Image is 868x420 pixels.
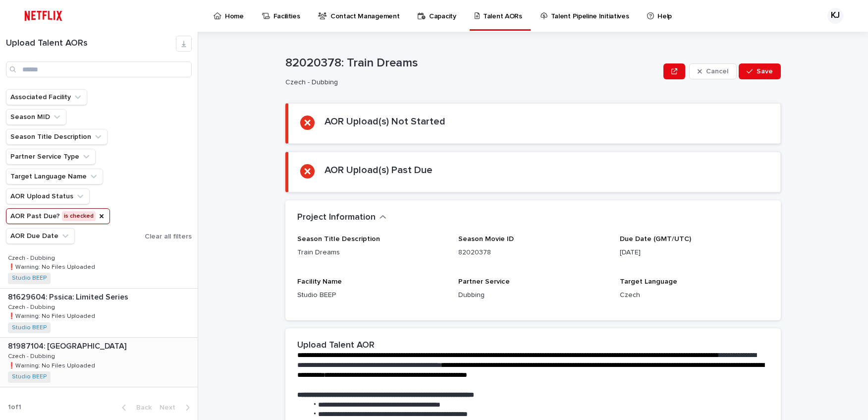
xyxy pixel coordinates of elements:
[297,247,446,258] p: Train Dreams
[12,275,47,282] a: Studio BEEP
[620,247,769,258] p: [DATE]
[297,290,446,300] p: Studio BEEP
[6,169,103,184] button: Target Language Name
[12,324,47,331] a: Studio BEEP
[325,116,445,127] h2: AOR Upload(s) Not Started
[458,290,607,300] p: Dubbing
[6,89,87,105] button: Associated Facility
[20,6,67,26] img: ifQbXi3ZQGMSEF7WDB7W
[141,229,192,244] button: Clear all filters
[8,262,97,271] p: ❗️Warning: No Files Uploaded
[145,233,192,240] span: Clear all filters
[6,228,75,244] button: AOR Due Date
[156,403,198,412] button: Next
[689,63,737,79] button: Cancel
[620,236,691,242] span: Due Date (GMT/UTC)
[6,38,176,49] h1: Upload Talent AORs
[297,236,380,242] span: Season Title Description
[458,236,514,242] span: Season Movie ID
[160,404,181,411] span: Next
[8,340,128,351] p: 81987104: [GEOGRAPHIC_DATA]
[8,253,57,262] p: Czech - Dubbing
[757,68,773,75] span: Save
[8,302,57,311] p: Czech - Dubbing
[706,68,728,75] span: Cancel
[325,164,433,176] h2: AOR Upload(s) Past Due
[114,403,156,412] button: Back
[8,311,97,320] p: ❗️Warning: No Files Uploaded
[6,149,96,165] button: Partner Service Type
[130,404,152,411] span: Back
[620,290,769,300] p: Czech
[285,56,659,70] p: 82020378: Train Dreams
[620,278,677,285] span: Target Language
[6,208,110,224] button: AOR Past Due?
[6,109,66,125] button: Season MID
[458,247,607,258] p: 82020378
[285,78,655,87] p: Czech - Dubbing
[6,129,108,145] button: Season Title Description
[739,63,781,79] button: Save
[12,373,47,380] a: Studio BEEP
[8,360,97,369] p: ❗️Warning: No Files Uploaded
[827,8,843,24] div: KJ
[297,340,375,351] h2: Upload Talent AOR
[458,278,510,285] span: Partner Service
[8,291,130,302] p: 81629604: Pssica: Limited Series
[297,278,342,285] span: Facility Name
[297,212,376,223] h2: Project Information
[8,351,57,360] p: Czech - Dubbing
[6,188,90,204] button: AOR Upload Status
[6,61,192,77] input: Search
[297,212,386,223] button: Project Information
